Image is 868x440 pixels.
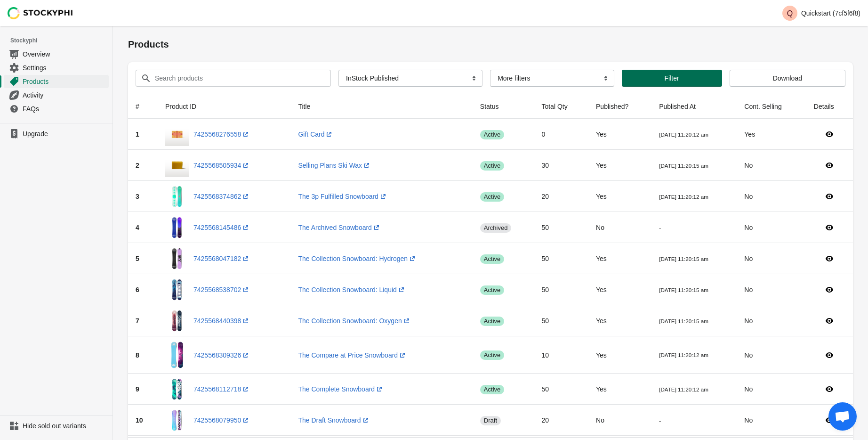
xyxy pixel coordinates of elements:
td: 30 [534,150,588,181]
a: Overview [4,47,109,61]
span: draft [480,416,501,425]
a: 7425568276558(opens a new window) [193,130,250,138]
td: Yes [588,305,651,336]
img: Main_d624f226-0a89-4fe1-b333-0d1548b43c06.jpg [165,309,189,333]
td: No [737,212,806,243]
th: Total Qty [534,94,588,119]
th: Details [806,94,853,119]
a: 7425568374862(opens a new window) [193,193,250,200]
span: active [480,254,504,264]
td: 20 [534,405,588,436]
span: Overview [23,49,107,59]
th: Cont. Selling [737,94,806,119]
a: 7425568145486(opens a new window) [193,224,250,231]
span: Hide sold out variants [23,421,107,431]
span: 3 [136,193,139,200]
td: Yes [588,243,651,274]
td: 20 [534,181,588,212]
input: Search products [154,70,314,87]
th: Title [290,94,472,119]
small: [DATE] 11:20:15 am [659,287,708,293]
span: 6 [136,286,139,293]
th: Published At [651,94,737,119]
td: 50 [534,274,588,305]
span: 5 [136,255,139,262]
a: The Complete Snowboard(opens a new window) [298,385,384,393]
small: [DATE] 11:20:15 am [659,256,708,262]
h1: Products [128,38,853,51]
span: active [480,350,504,360]
img: Main_589fc064-24a2-4236-9eaf-13b2bd35d21d.jpg [165,377,189,401]
td: No [737,181,806,212]
span: archived [480,223,512,233]
td: Yes [588,181,651,212]
td: 50 [534,212,588,243]
a: Gift Card(opens a new window) [298,130,334,138]
span: Avatar with initials Q [782,6,797,21]
span: 1 [136,130,139,138]
th: Product ID [158,94,290,119]
span: Products [23,77,107,86]
th: Status [473,94,534,119]
td: No [588,212,651,243]
td: No [737,305,806,336]
img: snowboard_wax.png [165,154,189,177]
span: 9 [136,385,139,393]
text: Q [787,9,793,17]
small: - [659,225,661,231]
span: 10 [136,416,143,424]
a: The Compare at Price Snowboard(opens a new window) [298,351,407,359]
a: 7425568079950(opens a new window) [193,416,250,424]
small: [DATE] 11:20:12 am [659,386,708,392]
span: 2 [136,162,139,169]
a: The Archived Snowboard(opens a new window) [298,224,381,231]
a: 7425568505934(opens a new window) [193,162,250,169]
a: 7425568440398(opens a new window) [193,317,250,325]
a: Hide sold out variants [4,419,109,432]
td: Yes [588,274,651,305]
a: The Draft Snowboard(opens a new window) [298,416,370,424]
span: active [480,192,504,202]
td: No [737,150,806,181]
td: 0 [534,119,588,150]
button: Filter [622,70,722,87]
a: Selling Plans Ski Wax(opens a new window) [298,162,371,169]
a: Activity [4,88,109,102]
th: # [128,94,158,119]
button: Download [730,70,845,87]
td: Yes [588,336,651,374]
a: Products [4,74,109,88]
td: 50 [534,243,588,274]
img: Stockyphi [8,7,73,19]
span: active [480,161,504,171]
span: 7 [136,317,139,325]
td: Yes [588,150,651,181]
p: Quickstart (7cf5f6f8) [801,9,860,17]
a: Settings [4,61,109,74]
td: 50 [534,305,588,336]
span: Upgrade [23,129,107,139]
small: [DATE] 11:20:15 am [659,163,708,169]
a: 7425568112718(opens a new window) [193,385,250,393]
span: FAQs [23,104,107,114]
td: No [737,405,806,436]
td: Yes [588,374,651,405]
a: The 3p Fulfilled Snowboard(opens a new window) [298,193,387,200]
span: Settings [23,63,107,73]
small: [DATE] 11:20:12 am [659,352,708,358]
img: snowboard_sky.png [165,340,189,370]
a: Open chat [828,402,857,431]
a: 7425568047182(opens a new window) [193,255,250,262]
span: 4 [136,224,139,231]
a: Upgrade [4,127,109,140]
small: [DATE] 11:20:12 am [659,131,708,138]
img: Main_52f8e304-92d9-4a36-82af-50df8fe31c69.jpg [165,216,189,239]
span: Activity [23,90,107,100]
td: No [737,336,806,374]
a: 7425568309326(opens a new window) [193,351,250,359]
img: Main_b13ad453-477c-4ed1-9b43-81f3345adfd6.jpg [165,278,189,301]
td: Yes [737,119,806,150]
span: active [480,285,504,295]
small: [DATE] 11:20:12 am [659,194,708,200]
img: Main_b9e0da7f-db89-4d41-83f0-7f417b02831d.jpg [165,185,189,208]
